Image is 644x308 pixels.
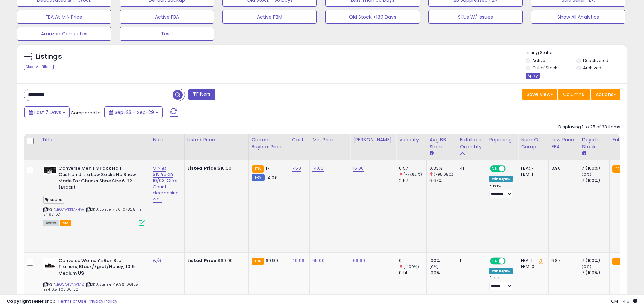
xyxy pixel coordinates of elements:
[187,136,246,143] div: Listed Price
[153,136,182,143] div: Note
[403,264,419,269] small: (-100%)
[526,73,540,79] div: Apply
[188,89,215,100] button: Filters
[403,172,422,177] small: (-77.82%)
[252,258,264,265] small: FBA
[612,165,625,173] small: FBA
[88,298,117,304] a: Privacy Policy
[187,165,218,171] b: Listed Price:
[582,165,609,171] div: 7 (100%)
[57,282,84,287] a: B0CQTVNWMZ
[104,106,163,118] button: Sep-23 - Sep-29
[591,89,620,100] button: Actions
[582,264,591,269] small: (0%)
[489,136,516,143] div: Repricing
[43,165,57,175] img: 41boDshFj+L._SL40_.jpg
[551,136,576,150] div: Low Price FBA
[489,183,513,198] div: Preset:
[429,258,457,264] div: 100%
[399,258,426,264] div: 0
[582,150,586,157] small: Days In Stock.
[292,136,307,143] div: Cost
[57,207,84,212] a: B07WKKMXHW
[558,89,590,100] button: Columns
[521,171,543,177] div: FBM: 1
[353,257,365,264] a: 69.99
[292,165,301,172] a: 7.50
[312,136,347,143] div: Min Price
[582,177,609,184] div: 7 (100%)
[42,136,147,143] div: Title
[43,196,64,204] span: issues
[187,165,243,171] div: $16.00
[582,136,606,150] div: Days In Stock
[43,258,145,300] div: ASIN:
[399,136,424,143] div: Velocity
[491,258,499,264] span: ON
[563,91,584,98] span: Columns
[489,176,513,182] div: Win BuyBox
[521,258,543,264] div: FBA: 1
[460,136,483,150] div: Fulfillable Quantity
[551,165,574,171] div: 3.90
[115,109,154,116] span: Sep-23 - Sep-29
[521,136,546,150] div: Num of Comp.
[24,64,54,70] div: Clear All Filters
[428,10,523,24] button: SKUs W/ Issues
[266,174,278,181] span: 14.06
[460,165,481,171] div: 41
[429,270,457,276] div: 100%
[532,65,557,71] label: Out of Stock
[43,165,145,225] div: ASIN:
[399,165,426,171] div: 0.57
[43,258,57,270] img: 31O-2bwVyzL._SL40_.jpg
[7,298,117,305] div: seller snap | |
[489,268,513,274] div: Win BuyBox
[429,165,457,171] div: 0.33%
[582,270,609,276] div: 7 (100%)
[34,109,61,116] span: Last 7 Days
[399,270,426,276] div: 0.14
[522,89,557,100] button: Save View
[36,52,62,62] h5: Listings
[58,298,87,304] a: Terms of Use
[532,57,545,63] label: Active
[24,106,70,118] button: Last 7 Days
[252,136,286,150] div: Current Buybox Price
[583,65,601,71] label: Archived
[612,136,640,143] div: Fulfillment
[429,150,433,157] small: Avg BB Share.
[582,258,609,264] div: 7 (100%)
[43,207,144,217] span: | SKU: conve-7.50-07825--B-34.95-JC
[252,165,264,173] small: FBA
[582,172,591,177] small: (0%)
[434,172,453,177] small: (-95.05%)
[551,258,574,264] div: 6.87
[120,10,214,24] button: Active FBA
[187,258,243,264] div: $69.99
[292,257,305,264] a: 49.96
[43,282,142,292] span: | SKU: zumie-49.96-06125--BEH10.5-105.00-JC
[460,258,481,264] div: 1
[558,124,620,131] div: Displaying 1 to 25 of 33 items
[429,264,439,269] small: (0%)
[60,220,71,226] span: FBA
[58,258,141,278] b: Converse Women's Run Star Trainers, Black/Egret/Honey, 10.5 Medium US
[353,165,364,172] a: 16.00
[266,257,278,264] span: 69.99
[222,10,317,24] button: Active FBM
[491,166,499,172] span: ON
[17,10,111,24] button: FBA At MIN Price
[611,298,637,304] span: 2025-10-7 14:51 GMT
[153,165,179,203] a: MIN @ $15.95 on 10/03. Offer Count decreasing well
[531,10,625,24] button: Show All Analytics
[312,257,325,264] a: 65.00
[153,257,161,264] a: N/A
[489,276,513,291] div: Preset:
[266,165,269,171] span: 17
[43,220,59,226] span: All listings currently available for purchase on Amazon
[17,27,111,41] button: Amazon Competes
[7,298,31,304] strong: Copyright
[120,27,214,41] button: Test1
[526,50,627,56] p: Listing States:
